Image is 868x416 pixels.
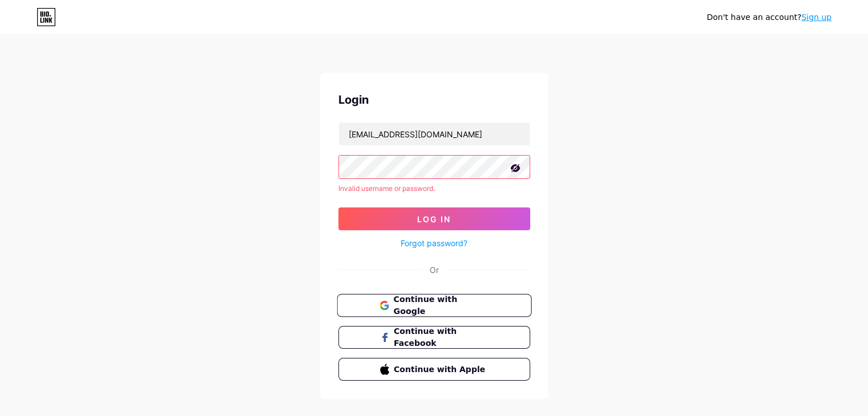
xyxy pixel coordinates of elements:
a: Sign up [801,13,831,22]
button: Continue with Facebook [338,326,530,349]
span: Continue with Apple [394,364,488,376]
div: Don't have an account? [706,11,831,23]
button: Continue with Google [337,294,531,317]
span: Log In [417,214,451,224]
a: Continue with Google [338,294,530,317]
a: Forgot password? [401,237,467,249]
button: Continue with Apple [338,358,530,381]
div: Login [338,91,530,108]
div: Or [430,264,439,276]
button: Log In [338,207,530,230]
span: Continue with Google [393,293,488,318]
input: Username [339,123,530,145]
span: Continue with Facebook [394,325,488,349]
div: Invalid username or password. [338,183,530,194]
